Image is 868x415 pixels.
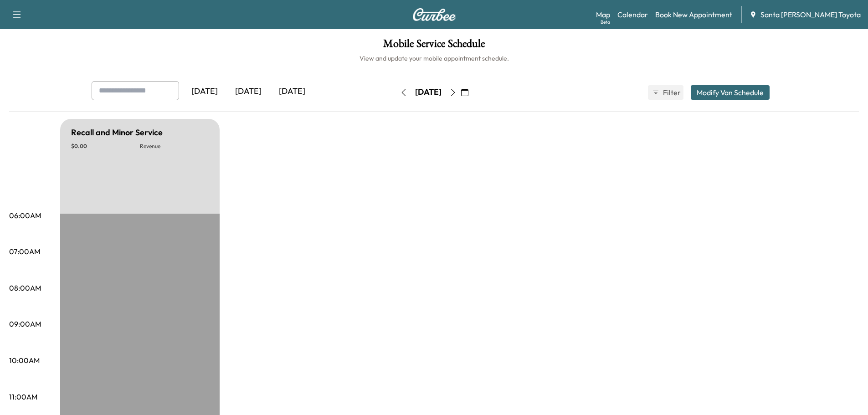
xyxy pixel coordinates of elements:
p: 06:00AM [9,210,41,221]
p: 08:00AM [9,282,41,293]
div: [DATE] [183,81,226,102]
div: [DATE] [226,81,270,102]
p: 11:00AM [9,391,37,402]
p: $ 0.00 [71,143,140,150]
p: Revenue [140,143,209,150]
h5: Recall and Minor Service [71,126,163,139]
button: Modify Van Schedule [691,85,770,100]
button: Filter [648,85,683,100]
div: [DATE] [415,87,442,98]
a: Book New Appointment [655,9,732,20]
img: Curbee Logo [412,8,456,21]
p: 07:00AM [9,246,40,257]
div: Beta [601,19,610,26]
p: 10:00AM [9,355,40,366]
span: Filter [663,87,679,98]
h1: Mobile Service Schedule [9,38,859,54]
p: 09:00AM [9,318,41,329]
a: Calendar [617,9,648,20]
a: MapBeta [596,9,610,20]
h6: View and update your mobile appointment schedule. [9,54,859,63]
span: Santa [PERSON_NAME] Toyota [760,9,861,20]
div: [DATE] [270,81,314,102]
